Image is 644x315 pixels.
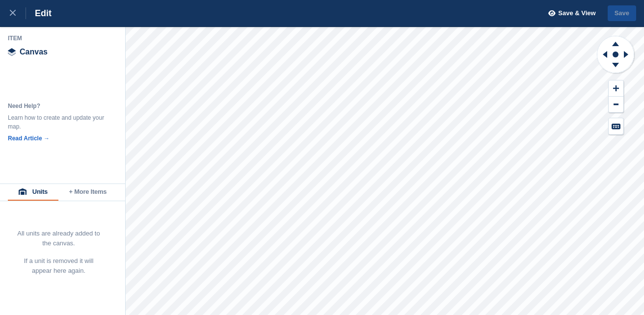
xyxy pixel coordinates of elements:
span: Canvas [20,48,48,56]
button: Keyboard Shortcuts [609,118,623,134]
img: canvas-icn.9d1aba5b.svg [8,48,16,56]
div: Edit [26,7,52,19]
button: Zoom Out [609,97,623,113]
button: + More Items [58,184,117,201]
button: Save [608,5,636,22]
p: All units are already added to the canvas. [17,229,101,248]
button: Save & View [543,5,596,22]
button: Zoom In [609,80,623,97]
p: If a unit is removed it will appear here again. [17,256,101,276]
button: Units [8,184,58,201]
div: Need Help? [8,102,106,110]
div: Learn how to create and update your map. [8,113,106,131]
div: Item [8,34,118,42]
a: Read Article → [8,135,50,142]
span: Save & View [558,8,595,18]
